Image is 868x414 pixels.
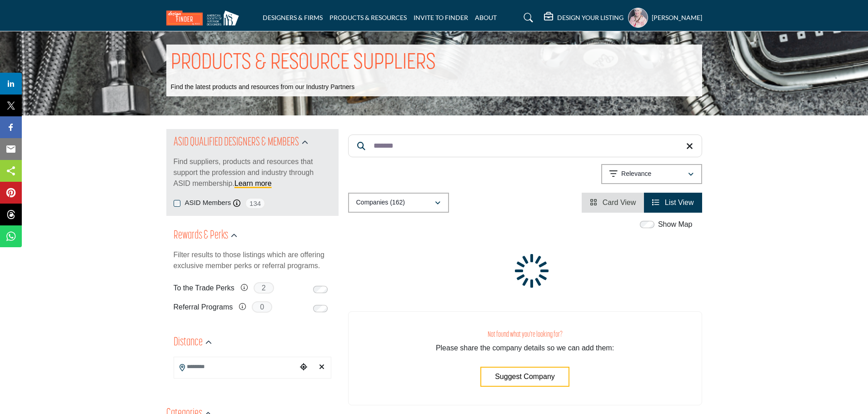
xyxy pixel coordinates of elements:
[254,282,274,294] span: 2
[658,219,693,230] label: Show Map
[628,8,648,28] button: Show hide supplier dropdown
[367,330,683,339] h3: Not found what you're looking for?
[174,280,234,296] label: To the Trade Perks
[174,135,299,151] h2: ASID QUALIFIED DESIGNERS & MEMBERS
[171,49,436,77] h1: PRODUCTS & RESOURCE SUPPLIERS
[665,199,694,206] span: List View
[174,156,331,189] p: Find suppliers, products and resources that support the profession and industry through ASID memb...
[544,12,624,23] div: DESIGN YOUR LISTING
[174,200,180,207] input: ASID Members checkbox
[582,193,644,213] li: Card View
[480,367,569,387] button: Suggest Company
[185,198,231,208] label: ASID Members
[174,299,233,315] label: Referral Programs
[313,286,328,293] input: Switch to To the Trade Perks
[436,344,614,352] span: Please share the company details so we can add them:
[515,10,539,25] a: Search
[652,199,693,206] a: View List
[601,164,702,184] button: Relevance
[414,14,468,21] a: INVITE TO FINDER
[174,358,297,375] input: Search Location
[245,198,265,209] span: 134
[252,301,272,313] span: 0
[174,334,203,351] h2: Distance
[174,249,331,271] p: Filter results to those listings which are offering exclusive member perks or referral programs.
[329,14,407,21] a: PRODUCTS & RESOURCES
[495,373,555,380] span: Suggest Company
[590,199,636,206] a: View Card
[603,199,636,206] span: Card View
[174,228,228,244] h2: Rewards & Perks
[315,358,329,377] div: Clear search location
[171,83,355,92] p: Find the latest products and resources from our Industry Partners
[313,305,328,312] input: Switch to Referral Programs
[166,10,244,25] img: Site Logo
[652,13,702,22] h5: [PERSON_NAME]
[297,358,310,377] div: Choose your current location
[557,14,624,22] h5: DESIGN YOUR LISTING
[348,135,702,157] input: Search Keyword
[348,193,449,213] button: Companies (162)
[234,180,272,187] a: Learn more
[644,193,702,213] li: List View
[356,198,405,207] p: Companies (162)
[621,170,651,179] p: Relevance
[263,14,323,21] a: DESIGNERS & FIRMS
[475,14,497,21] a: ABOUT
